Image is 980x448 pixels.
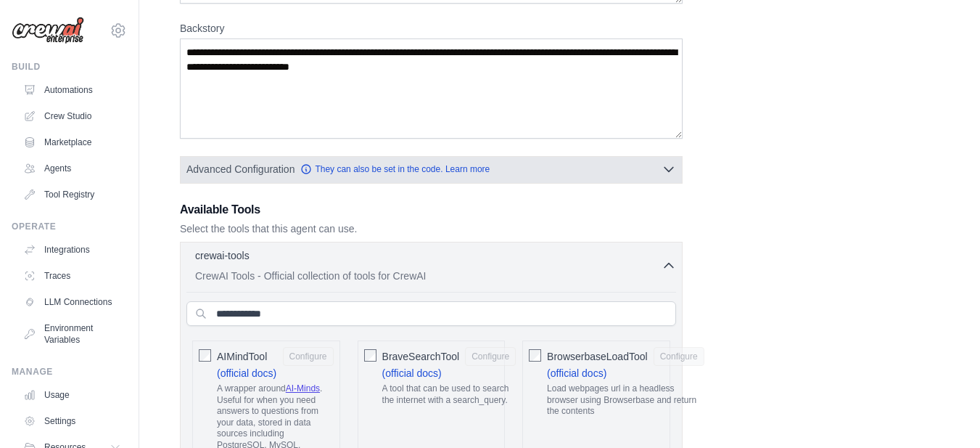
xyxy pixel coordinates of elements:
[217,367,276,379] a: (official docs)
[17,317,127,351] a: Environment Variables
[283,347,334,366] button: AIMindTool (official docs) A wrapper aroundAI-Minds. Useful for when you need answers to question...
[17,238,127,261] a: Integrations
[195,269,662,283] p: CrewAI Tools - Official collection of tools for CrewAI
[12,61,127,73] div: Build
[180,221,683,236] p: Select the tools that this agent can use.
[17,410,127,433] a: Settings
[382,367,442,379] a: (official docs)
[300,163,490,175] a: They can also be set in the code. Learn more
[180,21,683,36] label: Backstory
[186,162,295,176] span: Advanced Configuration
[180,201,683,219] h3: Available Tools
[17,183,127,206] a: Tool Registry
[12,17,84,44] img: Logo
[382,349,460,364] span: BraveSearchTool
[17,105,127,128] a: Crew Studio
[186,248,676,283] button: crewai-tools CrewAI Tools - Official collection of tools for CrewAI
[547,367,606,379] a: (official docs)
[286,383,320,394] a: AI-Minds
[12,221,127,232] div: Operate
[17,383,127,407] a: Usage
[17,264,127,288] a: Traces
[465,347,516,366] button: BraveSearchTool (official docs) A tool that can be used to search the internet with a search_query.
[17,157,127,180] a: Agents
[17,78,127,102] a: Automations
[217,349,267,364] span: AIMindTool
[382,383,516,406] p: A tool that can be used to search the internet with a search_query.
[17,131,127,154] a: Marketplace
[195,248,250,263] p: crewai-tools
[654,347,704,366] button: BrowserbaseLoadTool (official docs) Load webpages url in a headless browser using Browserbase and...
[181,156,682,182] button: Advanced Configuration They can also be set in the code. Learn more
[17,290,127,314] a: LLM Connections
[547,349,648,364] span: BrowserbaseLoadTool
[12,366,127,378] div: Manage
[547,383,704,418] p: Load webpages url in a headless browser using Browserbase and return the contents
